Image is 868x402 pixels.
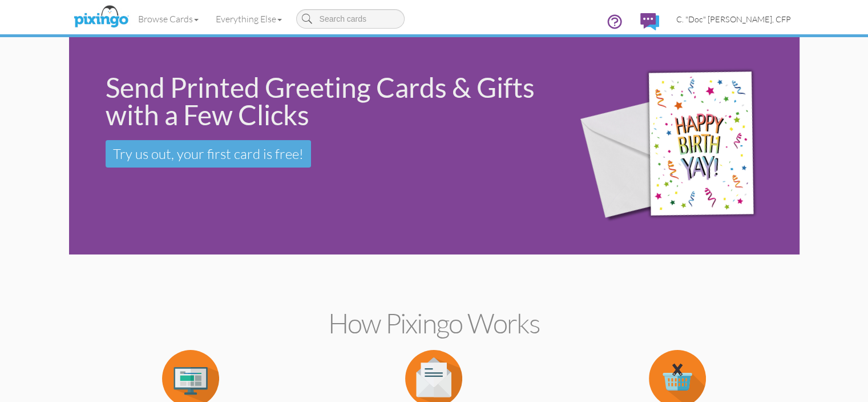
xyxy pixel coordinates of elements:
span: Try us out, your first card is free! [113,145,304,162]
input: Search cards [296,9,405,29]
h2: How Pixingo works [89,308,780,339]
img: 942c5090-71ba-4bfc-9a92-ca782dcda692.png [562,40,796,252]
div: Send Printed Greeting Cards & Gifts with a Few Clicks [106,74,547,129]
a: Browse Cards [130,5,207,33]
a: Try us out, your first card is free! [106,140,311,168]
span: C. "Doc" [PERSON_NAME], CFP [676,14,791,24]
a: C. "Doc" [PERSON_NAME], CFP [668,5,800,34]
a: Everything Else [207,5,290,33]
img: pixingo logo [71,3,131,31]
img: comments.svg [640,13,659,30]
